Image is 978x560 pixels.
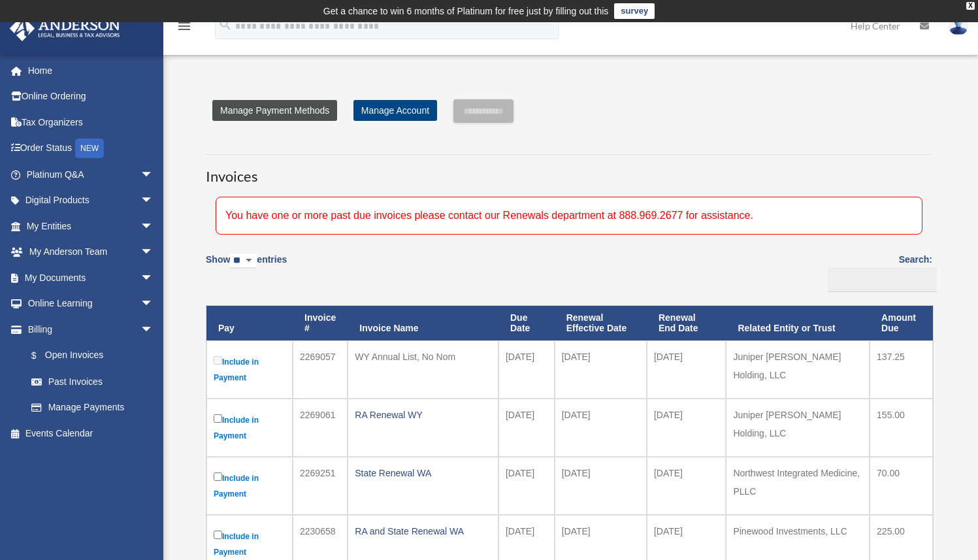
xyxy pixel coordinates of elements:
[216,197,922,235] div: You have one or more past due invoices please contact our Renewals department at 888.969.2677 for...
[966,2,975,10] div: close
[140,265,167,291] span: arrow_drop_down
[9,291,173,317] a: Online Learningarrow_drop_down
[647,457,726,515] td: [DATE]
[214,354,285,386] label: Include in Payment
[206,252,287,282] label: Show entries
[293,457,348,515] td: 2269251
[355,464,491,482] div: State Renewal WA
[214,528,285,560] label: Include in Payment
[214,470,285,502] label: Include in Payment
[214,472,222,481] input: Include in Payment
[348,306,498,341] th: Invoice Name: activate to sort column ascending
[355,348,491,366] div: WY Annual List, No Nom
[647,399,726,457] td: [DATE]
[140,316,167,343] span: arrow_drop_down
[498,340,555,399] td: [DATE]
[9,265,173,291] a: My Documentsarrow_drop_down
[140,291,167,318] span: arrow_drop_down
[230,254,257,269] select: Showentries
[823,252,932,292] label: Search:
[206,154,932,187] h3: Invoices
[18,342,160,369] a: $Open Invoices
[355,406,491,424] div: RA Renewal WY
[726,306,870,341] th: Related Entity or Trust: activate to sort column ascending
[9,161,173,188] a: Platinum Q&Aarrow_drop_down
[39,348,45,364] span: $
[9,58,173,84] a: Home
[18,369,167,395] a: Past Invoices
[140,161,167,188] span: arrow_drop_down
[498,306,555,341] th: Due Date: activate to sort column ascending
[206,306,293,341] th: Pay: activate to sort column descending
[353,100,437,121] a: Manage Account
[870,340,933,399] td: 137.25
[355,522,491,540] div: RA and State Renewal WA
[293,399,348,457] td: 2269061
[9,316,167,342] a: Billingarrow_drop_down
[726,457,870,515] td: Northwest Integrated Medicine, PLLC
[555,340,647,399] td: [DATE]
[140,213,167,240] span: arrow_drop_down
[18,395,167,421] a: Manage Payments
[6,16,124,41] img: Anderson Advisors Platinum Portal
[293,306,348,341] th: Invoice #: activate to sort column ascending
[75,139,104,158] div: NEW
[9,420,173,446] a: Events Calendar
[614,3,655,19] a: survey
[647,340,726,399] td: [DATE]
[140,188,167,214] span: arrow_drop_down
[498,457,555,515] td: [DATE]
[726,399,870,457] td: Juniper [PERSON_NAME] Holding, LLC
[212,100,337,121] a: Manage Payment Methods
[214,412,285,444] label: Include in Payment
[323,3,609,19] div: Get a chance to win 6 months of Platinum for free just by filling out this
[949,16,968,35] img: User Pic
[555,399,647,457] td: [DATE]
[555,306,647,341] th: Renewal Effective Date: activate to sort column ascending
[9,239,173,265] a: My Anderson Teamarrow_drop_down
[555,457,647,515] td: [DATE]
[726,340,870,399] td: Juniper [PERSON_NAME] Holding, LLC
[214,531,222,539] input: Include in Payment
[218,18,233,32] i: search
[214,356,222,365] input: Include in Payment
[870,457,933,515] td: 70.00
[647,306,726,341] th: Renewal End Date: activate to sort column ascending
[9,109,173,135] a: Tax Organizers
[498,399,555,457] td: [DATE]
[293,340,348,399] td: 2269057
[9,213,173,239] a: My Entitiesarrow_drop_down
[214,414,222,423] input: Include in Payment
[9,188,173,214] a: Digital Productsarrow_drop_down
[828,267,937,292] input: Search:
[9,84,173,110] a: Online Ordering
[9,135,173,162] a: Order StatusNEW
[870,306,933,341] th: Amount Due: activate to sort column ascending
[176,23,192,34] a: menu
[140,239,167,266] span: arrow_drop_down
[870,399,933,457] td: 155.00
[176,18,192,34] i: menu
